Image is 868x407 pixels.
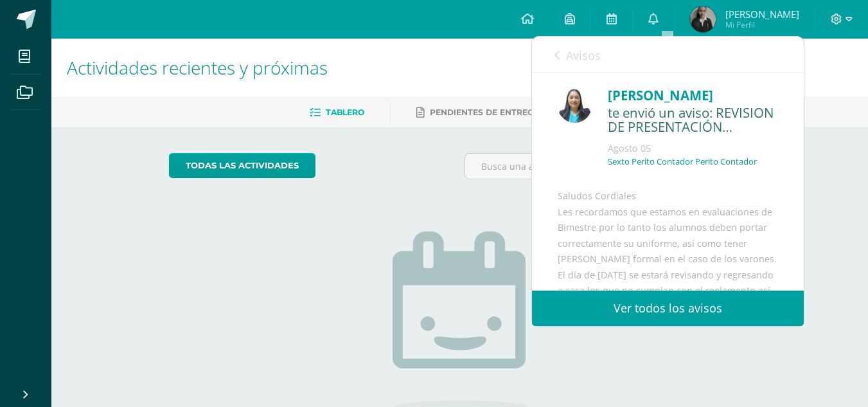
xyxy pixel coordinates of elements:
span: Avisos [566,48,601,63]
div: Agosto 05 [608,142,778,155]
img: 933d8e2ad0ed8e5c4d64b57de3d883bd.png [690,6,716,32]
span: avisos sin leer [711,47,781,61]
input: Busca una actividad próxima aquí... [465,154,750,179]
p: Sexto Perito Contador Perito Contador [608,156,757,167]
img: 49168807a2b8cca0ef2119beca2bd5ad.png [558,89,592,123]
a: Pendientes de entrega [416,102,540,123]
span: 0 [711,47,716,61]
div: [PERSON_NAME] [608,86,778,105]
span: [PERSON_NAME] [725,8,799,21]
span: Actividades recientes y próximas [67,55,328,80]
span: Pendientes de entrega [430,107,540,117]
span: Tablero [326,107,364,117]
a: Ver todos los avisos [532,291,804,326]
span: Mi Perfil [725,19,799,30]
div: te envió un aviso: REVISION DE PRESENTACIÓN PERSONAL [608,105,778,136]
a: todas las Actividades [169,153,315,178]
a: Tablero [310,102,364,123]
